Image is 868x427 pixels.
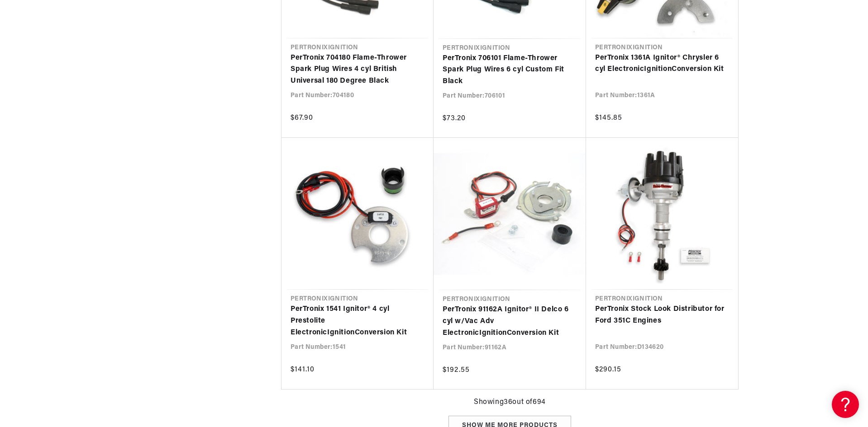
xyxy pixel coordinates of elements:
a: PerTronix 91162A Ignitor® II Delco 6 cyl w/Vac Adv ElectronicIgnitionConversion Kit [443,304,577,339]
a: PerTronix 704180 Flame-Thrower Spark Plug Wires 4 cyl British Universal 180 Degree Black [291,52,424,87]
a: PerTronix 706101 Flame-Thrower Spark Plug Wires 6 cyl Custom Fit Black [443,53,577,88]
a: PerTronix 1541 Ignitor® 4 cyl Prestolite ElectronicIgnitionConversion Kit [291,304,424,338]
span: Showing 36 out of 694 [474,397,546,408]
a: PerTronix Stock Look Distributor for Ford 351C Engines [595,304,729,327]
a: PerTronix 1361A Ignitor® Chrysler 6 cyl ElectronicIgnitionConversion Kit [595,52,729,75]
